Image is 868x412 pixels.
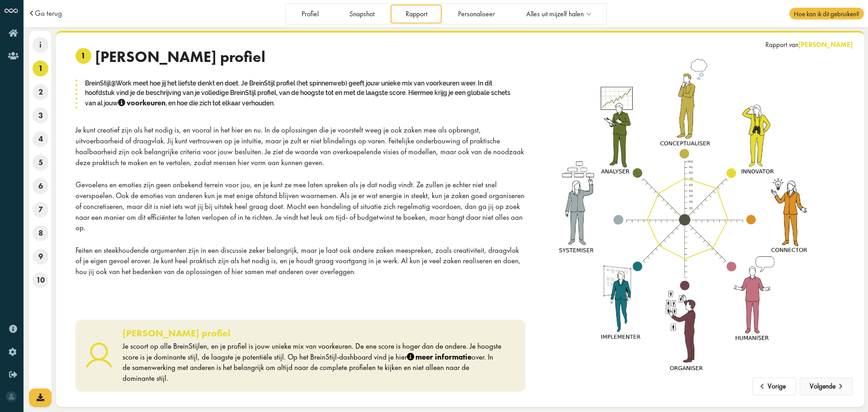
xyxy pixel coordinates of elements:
img: 66646c5c [548,58,821,382]
span: [PERSON_NAME] [798,40,853,49]
div: Feiten en steekhoudende argumenten zijn in een discussie zeker belangrijk, maar je laat ook ander... [75,245,525,277]
a: Snapshot [335,5,389,23]
span: 5 [33,155,48,170]
a: Rapport [391,5,442,23]
div: Je kunt creatief zijn als het nodig is, en vooral in het hier en nu. In de oplossingen die je voo... [75,125,525,168]
span: 2 [33,84,48,100]
span: 1 [33,61,48,76]
span: 9 [33,249,48,265]
span: 4 [33,131,48,147]
strong: meer informatie [407,352,472,362]
span: 6 [33,178,48,194]
span: 10 [33,272,48,288]
div: BreinStijl@Work meet hoe jij het liefste denkt en doet. Je BreinStijl profiel (het spinnenweb) ge... [75,78,525,109]
span: 3 [33,108,48,123]
div: Je scoort op alle BreinStijlen, en je profiel is jouw unieke mix van voorkeuren. De ene score is ... [123,341,502,384]
div: Rapport van [765,40,853,49]
span: [PERSON_NAME] profiel [95,48,265,66]
span: Alles uit mijzelf halen [526,10,584,18]
span: i [33,37,48,53]
button: Volgende [800,378,853,396]
h3: [PERSON_NAME] profiel [123,327,502,339]
a: Profiel [287,5,333,23]
a: Ga terug [35,9,62,17]
button: Vorige [752,378,796,396]
div: Gevoelens en emoties zijn geen onbekend terrein voor jou, en je kunt ze mee laten spreken als je ... [75,180,525,233]
span: Hoe kan ik dit gebruiken? [789,8,863,19]
a: Personaliseer [443,5,510,23]
span: 8 [33,225,48,241]
a: Alles uit mijzelf halen [511,5,605,23]
strong: voorkeuren [118,98,165,108]
span: 1 [75,48,91,64]
span: 7 [33,202,48,218]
